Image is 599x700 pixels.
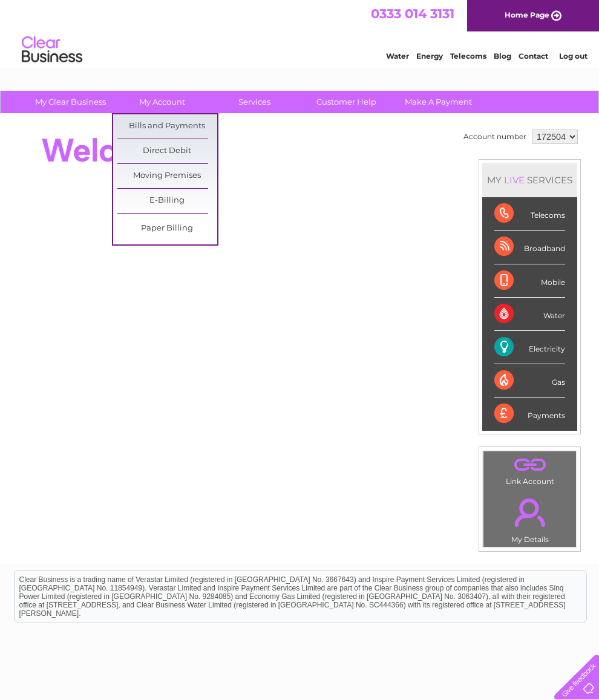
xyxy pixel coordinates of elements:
[494,397,565,430] div: Payments
[386,51,409,61] a: Water
[388,91,488,113] a: Make A Payment
[296,91,396,113] a: Customer Help
[117,114,217,139] a: Bills and Payments
[486,454,573,476] a: .
[460,126,529,147] td: Account number
[205,91,304,113] a: Services
[494,51,511,61] a: Blog
[371,6,454,21] a: 0333 014 3131
[494,231,565,264] div: Broadband
[494,264,565,298] div: Mobile
[486,491,573,534] a: .
[519,51,548,61] a: Contact
[15,7,586,59] div: Clear Business is a trading name of Verastar Limited (registered in [GEOGRAPHIC_DATA] No. 3667643...
[494,298,565,331] div: Water
[21,31,83,68] img: logo.png
[21,91,120,113] a: My Clear Business
[483,451,577,489] td: Link Account
[416,51,443,61] a: Energy
[450,51,486,61] a: Telecoms
[117,139,217,163] a: Direct Debit
[117,189,217,213] a: E-Billing
[482,163,577,197] div: MY SERVICES
[483,488,577,548] td: My Details
[494,197,565,231] div: Telecoms
[494,364,565,397] div: Gas
[502,174,527,186] div: LIVE
[113,91,212,113] a: My Account
[559,51,588,61] a: Log out
[117,164,217,188] a: Moving Premises
[494,331,565,364] div: Electricity
[117,217,217,241] a: Paper Billing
